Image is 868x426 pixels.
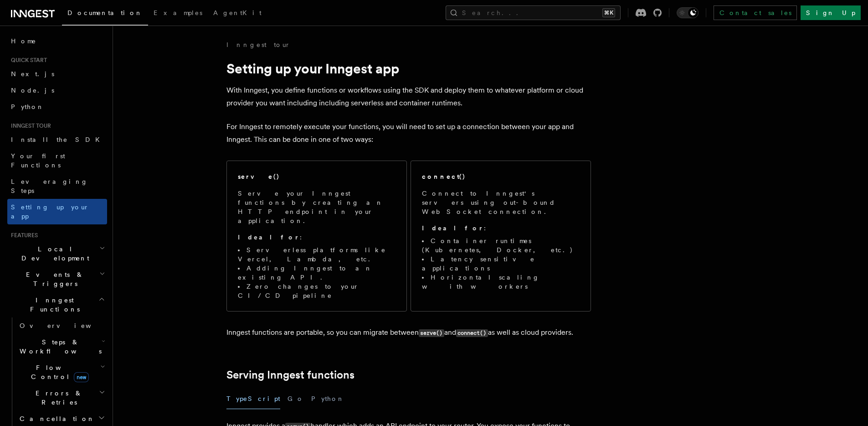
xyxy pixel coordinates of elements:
li: Serverless platforms like Vercel, Lambda, etc. [238,245,395,264]
code: connect() [456,329,488,337]
button: Inngest Functions [7,292,107,317]
p: Inngest functions are portable, so you can migrate between and as well as cloud providers. [226,326,591,339]
span: Install the SDK [11,136,105,143]
a: connect()Connect to Inngest's servers using out-bound WebSocket connection.Ideal for:Container ru... [411,161,591,312]
a: Serving Inngest functions [226,369,354,381]
code: serve() [419,329,444,337]
kbd: ⌘K [602,8,615,17]
span: new [74,372,89,382]
p: Serve your Inngest functions by creating an HTTP endpoint in your application. [238,189,395,225]
a: Your first Functions [7,148,107,173]
span: Setting up your app [11,203,89,220]
li: Container runtimes (Kubernetes, Docker, etc.) [422,236,580,255]
span: Events & Triggers [7,270,99,288]
button: Python [311,389,344,409]
a: Setting up your app [7,199,107,224]
button: Search...⌘K [446,5,621,20]
p: For Inngest to remotely execute your functions, you will need to set up a connection between your... [226,120,591,146]
a: Next.js [7,66,107,82]
span: Inngest Functions [7,296,98,314]
span: Examples [154,9,202,16]
li: Latency sensitive applications [422,255,580,273]
span: Node.js [11,87,54,94]
strong: Ideal for [238,234,300,241]
a: Python [7,99,107,115]
p: : [238,233,395,242]
li: Adding Inngest to an existing API. [238,264,395,282]
span: Next.js [11,70,54,78]
a: Documentation [62,3,148,26]
a: Node.js [7,82,107,99]
p: With Inngest, you define functions or workflows using the SDK and deploy them to whatever platfor... [226,84,591,109]
span: Leveraging Steps [11,178,88,194]
span: Cancellation [16,414,95,423]
a: Contact sales [714,5,797,20]
span: Documentation [67,9,143,16]
strong: Ideal for [422,224,484,232]
button: Steps & Workflows [16,334,107,359]
a: Examples [148,3,208,25]
span: Errors & Retries [16,389,99,407]
button: Events & Triggers [7,266,107,292]
a: Sign Up [801,5,861,20]
a: serve()Serve your Inngest functions by creating an HTTP endpoint in your application.Ideal for:Se... [226,161,407,312]
span: Flow Control [16,363,100,381]
p: Connect to Inngest's servers using out-bound WebSocket connection. [422,189,580,216]
p: : [422,223,580,233]
button: Toggle dark mode [677,7,699,18]
li: Horizontal scaling with workers [422,273,580,291]
span: Overview [20,322,113,329]
h2: connect() [422,172,466,181]
button: Errors & Retries [16,385,107,410]
span: Steps & Workflows [16,338,102,356]
h2: serve() [238,172,280,181]
button: Local Development [7,241,107,266]
span: Quick start [7,57,47,64]
button: Flow Controlnew [16,359,107,385]
button: Go [288,389,304,409]
a: Home [7,33,107,49]
h1: Setting up your Inngest app [226,60,591,77]
a: Install the SDK [7,131,107,148]
a: Leveraging Steps [7,173,107,199]
a: Inngest tour [226,40,290,49]
a: Overview [16,317,107,334]
span: Inngest tour [7,122,51,130]
span: AgentKit [213,9,262,16]
span: Home [11,36,36,46]
span: Local Development [7,244,99,263]
a: AgentKit [208,3,267,25]
button: TypeScript [226,389,280,409]
span: Your first Functions [11,152,65,169]
span: Features [7,232,38,239]
span: Python [11,103,44,110]
li: Zero changes to your CI/CD pipeline [238,282,395,300]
